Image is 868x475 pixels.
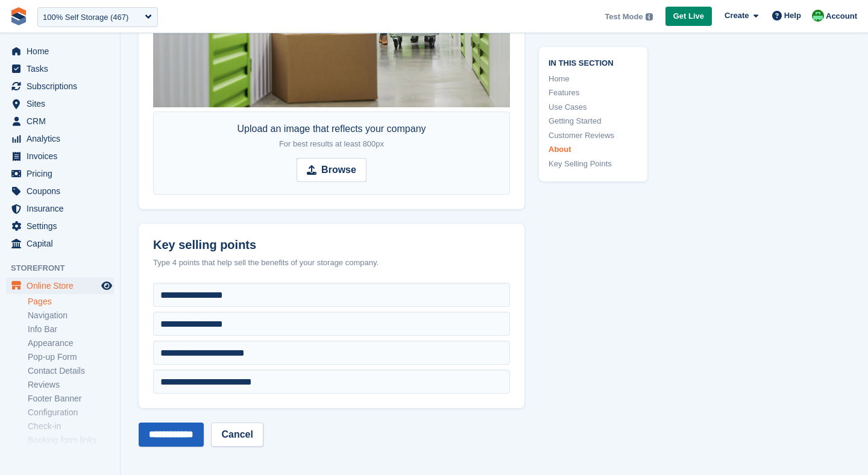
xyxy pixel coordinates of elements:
a: menu [6,113,114,130]
strong: Browse [321,163,356,177]
a: menu [6,165,114,182]
span: Online Store [27,277,99,294]
span: Pricing [27,165,99,182]
a: Info Bar [28,324,114,335]
a: Customer Reviews [549,130,638,142]
a: About [549,143,638,156]
a: menu [6,235,114,252]
a: Use Cases [549,101,638,113]
img: Laura Carlisle [812,10,824,22]
a: Footer Banner [28,393,114,404]
a: Preview store [99,278,114,293]
a: menu [6,60,114,77]
span: Subscriptions [27,78,99,95]
a: Reviews [28,379,114,391]
a: menu [6,277,114,294]
a: menu [6,43,114,60]
img: icon-info-grey-7440780725fd019a000dd9b08b2336e03edf1995a4989e88bcd33f0948082b44.svg [646,13,653,20]
span: Settings [27,218,99,234]
span: For best results at least 800px [279,139,384,148]
div: Upload an image that reflects your company [237,122,426,151]
h2: Key selling points [153,238,510,252]
span: Capital [27,235,99,252]
img: stora-icon-8386f47178a22dfd0bd8f6a31ec36ba5ce8667c1dd55bd0f319d3a0aa187defe.svg [10,7,28,25]
span: Coupons [27,183,99,200]
div: 100% Self Storage (467) [43,11,128,24]
span: In this section [549,57,638,68]
div: Type 4 points that help sell the benefits of your storage company. [153,257,510,269]
a: Features [549,87,638,99]
a: Pages [28,296,114,307]
span: Insurance [27,200,99,217]
a: menu [6,218,114,234]
span: Get Live [673,10,704,22]
span: Help [784,10,801,22]
a: Navigation [28,310,114,321]
span: CRM [27,113,99,130]
a: menu [6,183,114,200]
a: menu [6,130,114,147]
a: Getting Started [549,115,638,127]
span: Create [725,10,749,22]
a: Booking form links [28,435,114,446]
a: Get Live [665,7,712,27]
a: menu [6,200,114,217]
a: Configuration [28,407,114,418]
a: menu [6,78,114,95]
a: Cancel [211,423,263,447]
span: Tasks [27,60,99,77]
span: Sites [27,95,99,112]
a: Contact Details [28,365,114,377]
span: Analytics [27,130,99,147]
a: Pop-up Form [28,351,114,363]
span: Account [826,10,857,22]
span: Invoices [27,148,99,165]
a: menu [6,148,114,165]
a: menu [6,95,114,112]
a: Key Selling Points [549,158,638,170]
a: Appearance [28,338,114,349]
span: Home [27,43,99,60]
a: Check-in [28,421,114,432]
span: Test Mode [605,11,643,23]
span: Storefront [11,262,120,274]
a: Home [549,73,638,85]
